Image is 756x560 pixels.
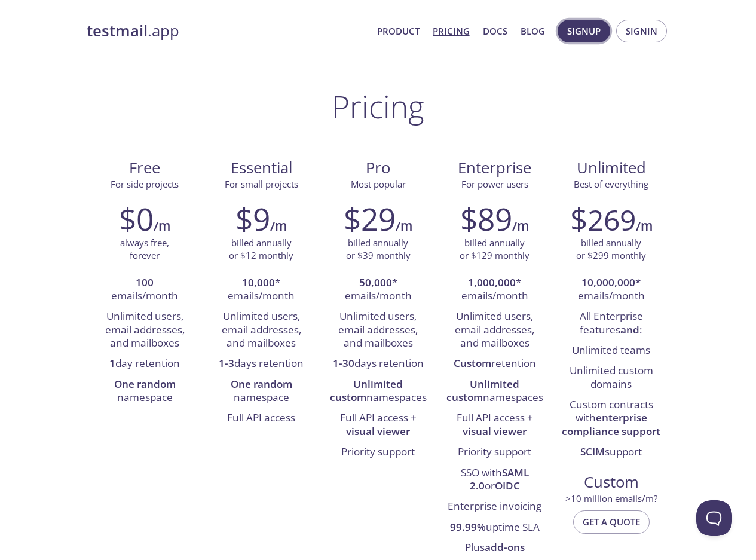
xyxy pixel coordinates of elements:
[446,158,543,178] span: Enterprise
[468,276,516,289] strong: 1,000,000
[562,395,660,442] li: Custom contracts with
[445,408,544,442] li: Full API access +
[460,201,512,237] h2: $89
[111,178,179,190] span: For side projects
[521,23,545,39] a: Blog
[463,424,527,438] strong: visual viewer
[213,158,310,178] span: Essential
[225,178,298,190] span: For small projects
[96,273,194,307] li: emails/month
[333,356,354,370] strong: 1-30
[573,510,650,533] button: Get a quote
[329,442,427,463] li: Priority support
[212,408,311,429] li: Full API access
[470,466,529,492] strong: SAML 2.0
[120,237,169,262] p: always free, forever
[576,237,646,262] p: billed annually or $299 monthly
[445,538,544,558] li: Plus
[136,276,154,289] strong: 100
[562,442,660,463] li: support
[235,201,270,237] h2: $9
[636,216,653,236] h6: /m
[445,497,544,517] li: Enterprise invoicing
[329,354,427,374] li: days retention
[445,273,544,307] li: * emails/month
[330,377,403,404] strong: Unlimited custom
[445,307,544,354] li: Unlimited users, email addresses, and mailboxes
[454,356,491,370] strong: Custom
[574,178,648,190] span: Best of everything
[562,411,660,437] strong: enterprise compliance support
[445,375,544,409] li: namespaces
[581,276,635,289] strong: 10,000,000
[626,23,657,39] span: Signin
[565,492,657,504] span: > 10 million emails/m?
[396,216,412,236] h6: /m
[359,276,392,289] strong: 50,000
[154,216,170,236] h6: /m
[229,237,293,262] p: billed annually or $12 monthly
[495,479,520,492] strong: OIDC
[445,442,544,463] li: Priority support
[570,201,636,237] h2: $
[346,237,411,262] p: billed annually or $39 monthly
[485,540,525,554] a: add-ons
[332,88,424,124] h1: Pricing
[483,23,507,39] a: Docs
[346,424,410,438] strong: visual viewer
[696,500,732,536] iframe: Help Scout Beacon - Open
[344,201,396,237] h2: $29
[620,323,639,336] strong: and
[461,178,528,190] span: For power users
[329,307,427,354] li: Unlimited users, email addresses, and mailboxes
[212,375,311,409] li: namespace
[109,356,115,370] strong: 1
[445,518,544,538] li: uptime SLA
[583,514,640,530] span: Get a quote
[562,273,660,307] li: * emails/month
[231,377,292,391] strong: One random
[562,341,660,361] li: Unlimited teams
[580,445,605,458] strong: SCIM
[329,158,427,178] span: Pro
[87,20,148,41] strong: testmail
[558,20,610,42] button: Signup
[242,276,275,289] strong: 10,000
[270,216,287,236] h6: /m
[119,201,154,237] h2: $0
[567,23,601,39] span: Signup
[114,377,176,391] strong: One random
[87,21,368,41] a: testmail.app
[329,375,427,409] li: namespaces
[616,20,667,42] button: Signin
[96,375,194,409] li: namespace
[445,463,544,497] li: SSO with or
[96,354,194,374] li: day retention
[445,354,544,374] li: retention
[212,354,311,374] li: days retention
[329,273,427,307] li: * emails/month
[377,23,420,39] a: Product
[587,200,636,239] span: 269
[446,377,520,404] strong: Unlimited custom
[460,237,529,262] p: billed annually or $129 monthly
[562,472,660,492] span: Custom
[351,178,406,190] span: Most popular
[212,273,311,307] li: * emails/month
[96,307,194,354] li: Unlimited users, email addresses, and mailboxes
[329,408,427,442] li: Full API access +
[512,216,529,236] h6: /m
[562,361,660,395] li: Unlimited custom domains
[562,307,660,341] li: All Enterprise features :
[577,157,646,178] span: Unlimited
[96,158,194,178] span: Free
[212,307,311,354] li: Unlimited users, email addresses, and mailboxes
[219,356,234,370] strong: 1-3
[433,23,470,39] a: Pricing
[450,520,486,534] strong: 99.99%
